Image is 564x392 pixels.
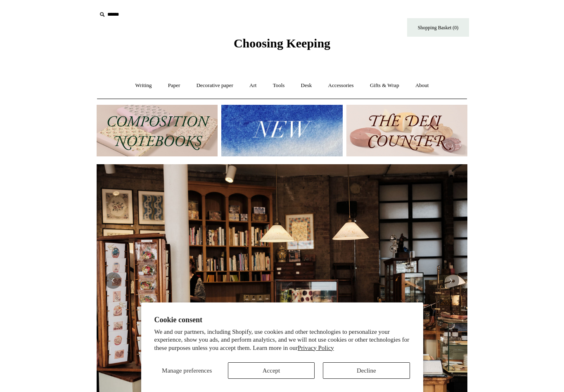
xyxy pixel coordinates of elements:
[162,367,212,374] span: Manage preferences
[234,36,330,50] span: Choosing Keeping
[221,105,342,156] img: New.jpg__PID:f73bdf93-380a-4a35-bcfe-7823039498e1
[161,75,188,97] a: Paper
[234,43,330,49] a: Choosing Keeping
[228,362,315,379] button: Accept
[97,105,218,156] img: 202302 Composition ledgers.jpg__PID:69722ee6-fa44-49dd-a067-31375e5d54ec
[408,75,436,97] a: About
[154,328,410,352] p: We and our partners, including Shopify, use cookies and other technologies to personalize your ex...
[346,105,467,156] img: The Deli Counter
[105,272,121,289] button: Previous
[407,18,469,37] a: Shopping Basket (0)
[363,75,407,97] a: Gifts & Wrap
[265,75,292,97] a: Tools
[294,75,320,97] a: Desk
[321,75,361,97] a: Accessories
[154,316,410,324] h2: Cookie consent
[189,75,241,97] a: Decorative paper
[443,272,459,289] button: Next
[298,345,334,351] a: Privacy Policy
[323,362,410,379] button: Decline
[128,75,159,97] a: Writing
[242,75,264,97] a: Art
[154,362,220,379] button: Manage preferences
